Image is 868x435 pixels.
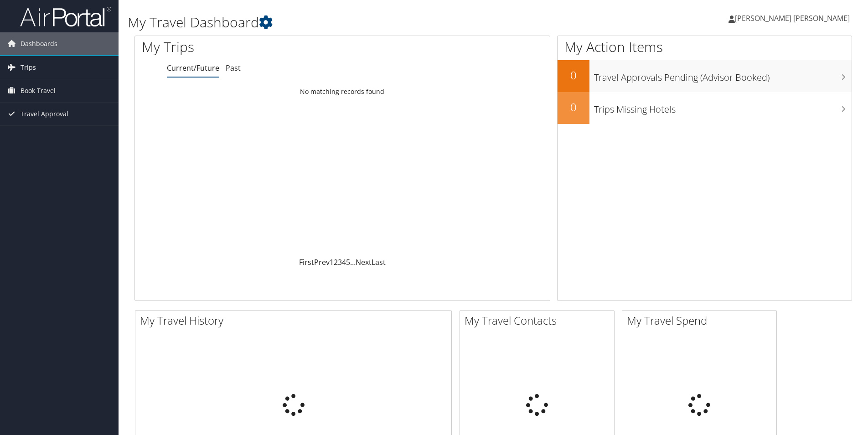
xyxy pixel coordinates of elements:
a: 3 [338,257,342,267]
a: Current/Future [167,63,219,73]
a: 5 [346,257,350,267]
a: 1 [330,257,334,267]
span: … [350,257,356,267]
a: 4 [342,257,346,267]
a: First [299,257,314,267]
h2: 0 [558,67,589,83]
a: Next [356,257,372,267]
h2: My Travel Contacts [465,313,614,328]
span: Dashboards [21,32,57,55]
h2: 0 [558,99,589,115]
a: Last [372,257,386,267]
h1: My Travel Dashboard [128,13,615,32]
a: [PERSON_NAME] [PERSON_NAME] [728,5,859,32]
h2: My Travel Spend [627,313,776,328]
h2: My Travel History [140,313,451,328]
span: Book Travel [21,79,56,102]
td: No matching records found [135,83,550,100]
span: Trips [21,56,36,79]
a: 0Trips Missing Hotels [558,92,852,124]
a: 0Travel Approvals Pending (Advisor Booked) [558,60,852,92]
h1: My Action Items [558,37,852,57]
h3: Trips Missing Hotels [594,98,852,116]
h3: Travel Approvals Pending (Advisor Booked) [594,67,852,84]
h1: My Trips [142,37,370,57]
img: airportal-logo.png [20,6,111,27]
a: Prev [314,257,330,267]
a: Past [226,63,241,73]
a: 2 [334,257,338,267]
span: Travel Approval [21,103,68,125]
span: [PERSON_NAME] [PERSON_NAME] [735,13,850,23]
